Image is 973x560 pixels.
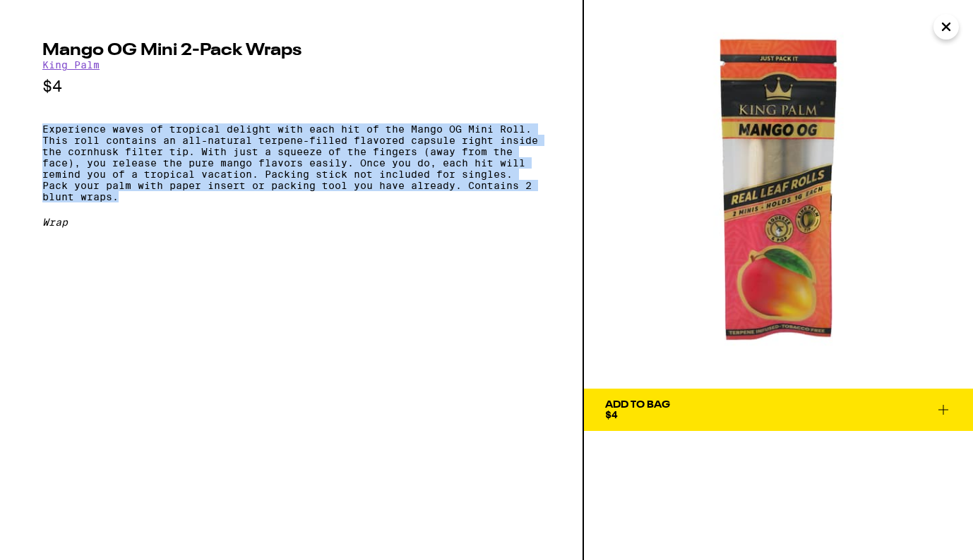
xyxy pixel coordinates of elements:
[605,409,618,420] span: $4
[8,10,102,21] span: Hi. Need any help?
[584,389,973,431] button: Add To Bag$4
[42,42,540,59] h2: Mango OG Mini 2-Pack Wraps
[42,123,540,202] p: Experience waves of tropical delight with each hit of the Mango OG Mini Roll. This roll contains ...
[42,78,540,95] p: $4
[42,217,540,228] div: Wrap
[42,59,100,71] a: King Palm
[933,14,959,39] button: Close
[605,400,670,410] div: Add To Bag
